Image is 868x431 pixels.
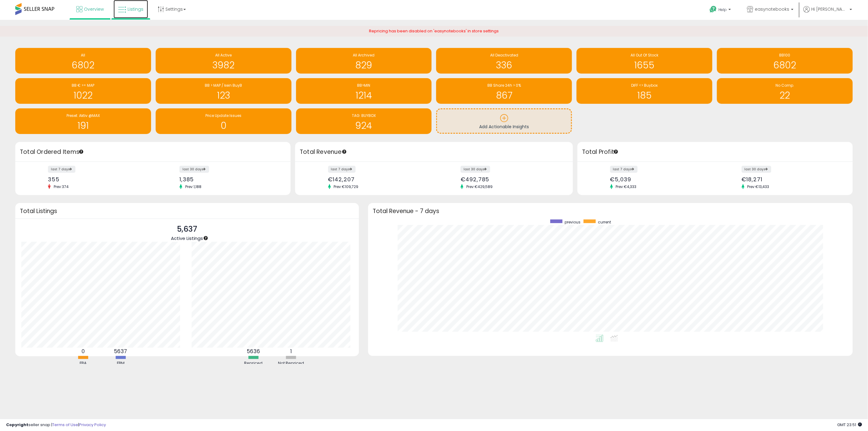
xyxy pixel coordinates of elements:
span: Price Update Issues [205,113,241,118]
span: Add Actionable Insights [479,124,529,130]
span: BB>MIN [357,83,371,88]
a: Add Actionable Insights [437,109,571,133]
a: BB>MIN 1214 [296,78,432,104]
h1: 924 [299,121,429,131]
a: Help [705,1,737,20]
a: Price Update Issues 0 [156,108,291,134]
span: Prev: €4,333 [613,184,640,189]
a: All Active 3982 [156,48,291,74]
span: All Deactivated [490,53,518,58]
span: current [598,219,611,225]
div: FBM [102,360,139,366]
h3: Total Revenue [300,148,568,156]
span: BB Share 24h > 0% [487,83,521,88]
div: €142,207 [328,176,429,183]
div: Tooltip anchor [203,235,208,241]
b: 5637 [114,348,127,355]
div: Tooltip anchor [78,149,84,154]
span: Preset: Aktiv @MAX [67,113,100,118]
h3: Total Ordered Items [20,148,286,156]
div: 1,385 [179,176,280,183]
a: All Out Of Stock 1655 [577,48,712,74]
a: Hi [PERSON_NAME] [803,6,852,20]
span: Listings [128,6,143,12]
a: All 6802 [15,48,151,74]
span: Prev: €13,433 [744,184,772,189]
a: TAG: BUYBOX 924 [296,108,432,134]
h1: 6802 [18,60,148,70]
label: last 30 days [461,166,490,173]
h1: 1022 [18,90,148,100]
div: €18,271 [742,176,842,183]
label: last 7 days [610,166,638,173]
h1: 6802 [720,60,850,70]
div: Not Repriced [273,360,309,366]
span: DIFF <> Buybox [631,83,658,88]
h1: 3982 [159,60,288,70]
h1: 0 [159,121,288,131]
h3: Total Revenue - 7 days [373,209,848,213]
b: 5636 [247,348,260,355]
span: easynotebooks [755,6,789,12]
b: 1 [290,348,292,355]
div: Repriced [235,360,272,366]
i: Get Help [709,5,717,13]
h1: 336 [439,60,569,70]
span: Repricing has been disabled on 'easynotebooks' in store settings [369,28,499,34]
div: 355 [48,176,148,183]
a: All Archived 829 [296,48,432,74]
h1: 1214 [299,90,429,100]
div: Tooltip anchor [613,149,619,154]
label: last 7 days [328,166,356,173]
span: Prev: 374 [51,184,72,189]
h1: 867 [439,90,569,100]
label: last 30 days [742,166,771,173]
span: Overview [84,6,104,12]
h1: 123 [159,90,288,100]
h1: 829 [299,60,429,70]
span: All [81,53,85,58]
a: BB100 6802 [717,48,853,74]
span: All Archived [353,53,375,58]
span: BB > MAP / kein BuyB [205,83,242,88]
h1: 22 [720,90,850,100]
p: 5,637 [171,223,203,235]
div: Tooltip anchor [342,149,347,154]
label: last 7 days [48,166,75,173]
span: Prev: €109,729 [331,184,362,189]
h1: 1655 [580,60,709,70]
h3: Total Profit [582,148,848,156]
a: All Deactivated 336 [436,48,572,74]
a: DIFF <> Buybox 185 [577,78,712,104]
span: All Out Of Stock [631,53,658,58]
span: Active Listings [171,235,203,241]
span: Prev: 1,188 [182,184,204,189]
h1: 191 [18,121,148,131]
a: BB Share 24h > 0% 867 [436,78,572,104]
span: Prev: €429,589 [463,184,496,189]
span: BB € >= MAP [72,83,94,88]
h3: Total Listings [20,209,354,213]
div: €492,785 [461,176,562,183]
a: No Comp. 22 [717,78,853,104]
b: 0 [81,348,85,355]
span: TAG: BUYBOX [352,113,376,118]
a: BB € >= MAP 1022 [15,78,151,104]
a: Preset: Aktiv @MAX 191 [15,108,151,134]
a: BB > MAP / kein BuyB 123 [156,78,291,104]
span: All Active [215,53,232,58]
h1: 185 [580,90,709,100]
span: Help [718,7,727,12]
label: last 30 days [179,166,209,173]
div: €5,039 [610,176,711,183]
span: No Comp. [776,83,794,88]
span: previous [565,219,580,225]
span: BB100 [779,53,790,58]
div: FBA [65,360,101,366]
span: Hi [PERSON_NAME] [811,6,848,12]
